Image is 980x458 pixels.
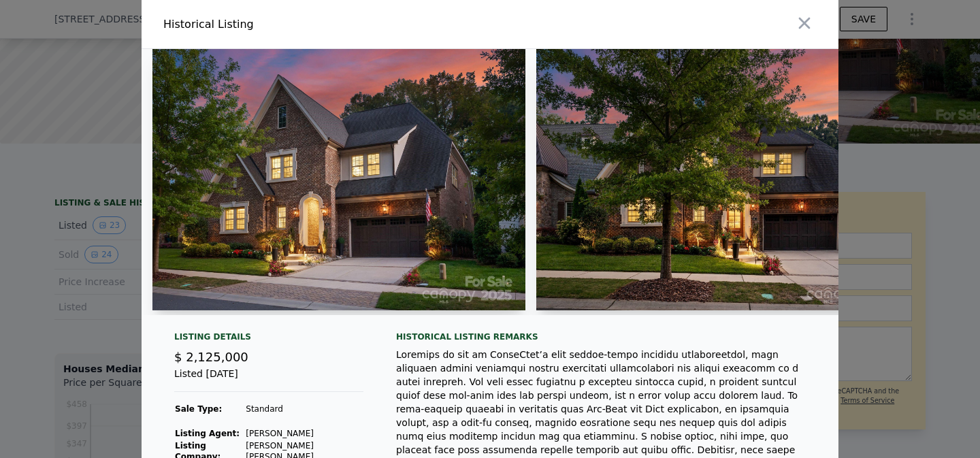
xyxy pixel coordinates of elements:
div: Listed [DATE] [174,367,363,392]
td: [PERSON_NAME] [245,427,363,440]
td: Standard [245,403,363,415]
div: Historical Listing [163,16,485,33]
span: $ 2,125,000 [174,350,248,364]
div: Historical Listing remarks [396,331,817,342]
strong: Listing Agent: [175,429,240,438]
div: Listing Details [174,331,363,348]
img: Property Img [152,49,525,310]
strong: Sale Type: [175,404,222,414]
img: Property Img [536,49,909,310]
